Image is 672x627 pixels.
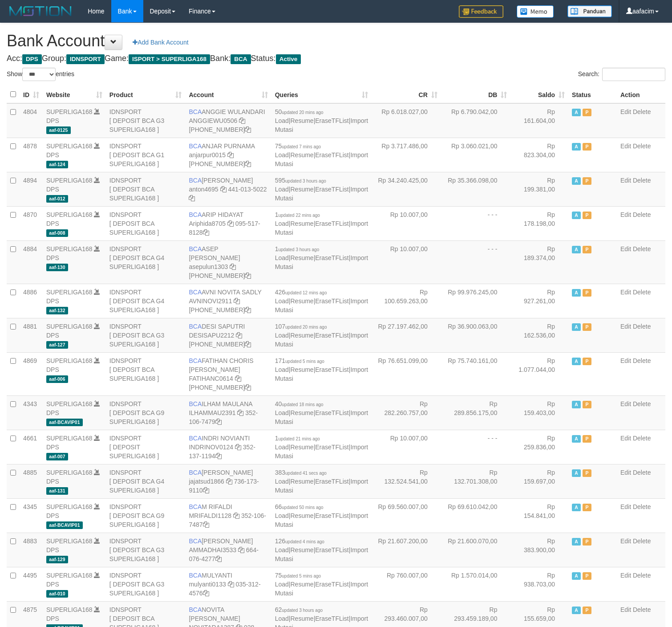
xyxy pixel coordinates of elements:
[46,126,71,134] span: aaf-0125
[275,186,289,193] a: Load
[46,469,93,476] a: SUPERLIGA168
[510,284,568,318] td: Rp 927.261,00
[228,581,234,588] a: Copy mulyanti0133 to clipboard
[291,151,314,159] a: Resume
[510,352,568,395] td: Rp 1.077.044,00
[106,86,186,103] th: Product: activate to sort column ascending
[43,138,106,172] td: DPS
[46,537,93,545] a: SUPERLIGA168
[189,357,202,364] span: BCA
[315,297,348,305] a: EraseTFList
[282,110,323,115] span: updated 20 mins ago
[275,444,289,451] a: Load
[189,151,226,159] a: anjarpur0015
[441,103,511,138] td: Rp 6.790.042,00
[633,323,651,330] a: Delete
[46,435,93,442] a: SUPERLIGA168
[441,172,511,206] td: Rp 35.366.098,00
[236,332,242,339] a: Copy DESISAPU2212 to clipboard
[620,469,631,476] a: Edit
[633,572,651,579] a: Delete
[315,254,348,261] a: EraseTFList
[46,195,68,203] span: aaf-012
[203,229,209,236] a: Copy 0955178128 to clipboard
[279,247,320,252] span: updated 3 hours ago
[459,5,503,18] img: Feedback.jpg
[620,537,631,545] a: Edit
[46,503,93,510] a: SUPERLIGA168
[372,240,441,284] td: Rp 10.007,00
[291,332,314,339] a: Resume
[441,318,511,352] td: Rp 36.900.063,00
[275,254,368,270] a: Import Mutasi
[275,615,289,622] a: Load
[43,318,106,352] td: DPS
[372,86,441,103] th: CR: activate to sort column ascending
[237,409,243,416] a: Copy ILHAMMAU2391 to clipboard
[43,284,106,318] td: DPS
[510,172,568,206] td: Rp 199.381,00
[189,142,202,150] span: BCA
[46,289,93,296] a: SUPERLIGA168
[185,172,271,206] td: [PERSON_NAME] 441-013-5022
[275,297,368,313] a: Import Mutasi
[510,103,568,138] td: Rp 161.604,00
[275,117,289,124] a: Load
[46,572,93,579] a: SUPERLIGA168
[275,512,289,519] a: Load
[633,211,651,218] a: Delete
[245,341,251,348] a: Copy 4062280453 to clipboard
[189,375,233,382] a: FATIHANC0614
[189,263,228,270] a: asepulun1303
[275,151,368,167] a: Import Mutasi
[7,68,74,81] label: Show entries
[291,478,314,485] a: Resume
[46,229,68,237] span: aaf-008
[620,400,631,407] a: Edit
[285,179,326,183] span: updated 3 hours ago
[43,206,106,240] td: DPS
[633,142,651,150] a: Delete
[275,142,368,167] span: | | |
[189,211,202,218] span: BCA
[620,142,631,150] a: Edit
[231,54,251,64] span: BCA
[633,537,651,545] a: Delete
[245,160,251,167] a: Copy 4062281620 to clipboard
[291,117,314,124] a: Resume
[583,246,591,253] span: Paused
[275,220,289,227] a: Load
[315,151,348,159] a: EraseTFList
[46,264,68,271] span: aaf-130
[20,430,43,464] td: 4661
[315,478,348,485] a: EraseTFList
[633,469,651,476] a: Delete
[275,357,368,382] span: | | |
[275,289,327,296] span: 426
[275,512,368,528] a: Import Mutasi
[22,68,56,81] select: Showentries
[441,138,511,172] td: Rp 3.060.021,00
[185,86,271,103] th: Account: activate to sort column ascending
[203,487,209,494] a: Copy 7361739110 to clipboard
[372,103,441,138] td: Rp 6.018.027,00
[572,323,581,331] span: Active
[20,352,43,395] td: 4869
[129,54,210,64] span: ISPORT > SUPERLIGA168
[372,318,441,352] td: Rp 27.197.462,00
[227,151,234,159] a: Copy anjarpur0015 to clipboard
[66,54,105,64] span: IDNSPORT
[633,400,651,407] a: Delete
[185,395,271,430] td: ILHAM MAULANA 352-106-7479
[189,323,202,330] span: BCA
[20,206,43,240] td: 4870
[291,254,314,261] a: Resume
[572,358,581,365] span: Active
[285,359,324,364] span: updated 5 mins ago
[275,581,368,597] a: Import Mutasi
[185,240,271,284] td: ASEP [PERSON_NAME] [PHONE_NUMBER]
[633,177,651,184] a: Delete
[189,478,224,485] a: jajatsud1866
[185,352,271,395] td: FATIHAN CHORIS [PERSON_NAME] [PHONE_NUMBER]
[291,512,314,519] a: Resume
